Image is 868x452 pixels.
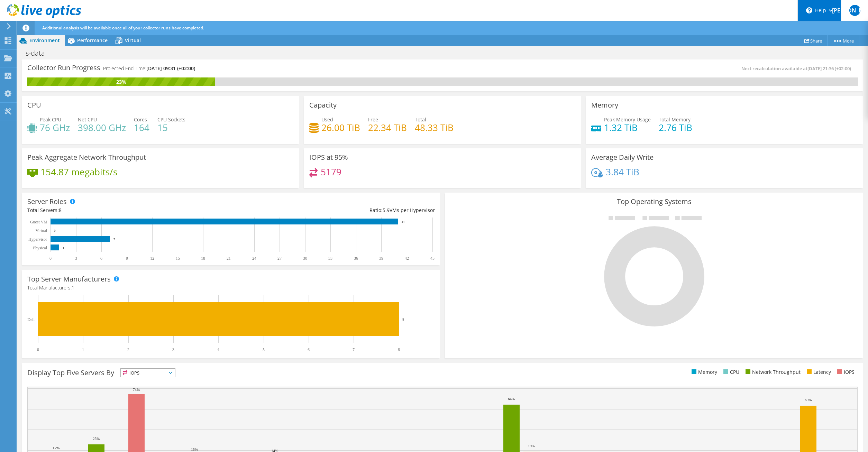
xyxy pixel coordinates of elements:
h1: s-data [22,49,56,57]
text: 24 [252,256,256,261]
svg: \n [806,7,812,13]
text: 3 [172,347,174,352]
text: 18 [201,256,205,261]
span: Peak Memory Usage [604,116,651,123]
h4: 76 GHz [40,124,70,131]
text: 8 [402,317,404,321]
text: 6 [100,256,102,261]
li: Latency [805,368,831,376]
text: 0 [54,229,56,232]
a: More [827,35,859,46]
h3: Average Daily Write [591,154,654,161]
h4: 398.00 GHz [78,124,126,131]
text: 64% [508,397,515,401]
h4: 3.84 TiB [606,168,639,176]
text: 2 [127,347,129,352]
li: IOPS [835,368,855,376]
span: Net CPU [78,116,97,123]
h4: 26.00 TiB [321,124,360,131]
span: Performance [77,37,108,44]
text: 15% [191,447,198,451]
span: Used [321,116,333,123]
span: [DATE] 09:31 (+02:00) [146,65,195,72]
text: 5 [263,347,265,352]
span: [PERSON_NAME] [849,5,860,16]
span: Total Memory [659,116,691,123]
span: [DATE] 21:36 (+02:00) [807,65,851,72]
text: Virtual [36,228,47,233]
text: 63% [805,398,812,402]
div: 23% [27,78,215,86]
text: 6 [308,347,310,352]
text: 12 [150,256,154,261]
text: 19% [528,444,535,448]
text: 36 [354,256,358,261]
li: CPU [722,368,739,376]
text: 7 [113,238,115,241]
span: Next recalculation available at [741,65,855,72]
h4: 154.87 megabits/s [40,168,117,176]
text: 1 [63,246,64,250]
text: 1 [82,347,84,352]
text: 15 [176,256,180,261]
span: Additional analysis will be available once all of your collector runs have completed. [42,25,204,31]
h3: CPU [27,101,41,109]
li: Network Throughput [744,368,801,376]
a: Share [799,35,828,46]
span: Virtual [125,37,141,44]
h3: Top Operating Systems [450,198,858,205]
h4: 1.32 TiB [604,124,651,131]
text: 0 [37,347,39,352]
span: Peak CPU [40,116,61,123]
div: Ratio: VMs per Hypervisor [231,206,435,214]
span: CPU Sockets [157,116,185,123]
text: 8 [398,347,400,352]
text: 7 [353,347,355,352]
text: 27 [277,256,282,261]
div: Total Servers: [27,206,231,214]
span: 1 [72,284,74,291]
text: 41 [402,220,405,224]
li: Memory [690,368,717,376]
h3: IOPS at 95% [309,154,348,161]
text: 45 [430,256,435,261]
span: 5.9 [383,207,390,213]
h4: 5179 [321,168,341,176]
span: Total [415,116,426,123]
text: 25% [93,436,100,441]
h4: 48.33 TiB [415,124,454,131]
text: Dell [27,317,35,322]
text: Hypervisor [28,237,47,242]
span: 8 [59,207,62,213]
h4: 22.34 TiB [368,124,407,131]
text: 39 [379,256,383,261]
text: 74% [133,387,140,391]
text: 9 [126,256,128,261]
text: Guest VM [30,220,47,224]
h3: Capacity [309,101,337,109]
h4: 15 [157,124,185,131]
text: 42 [405,256,409,261]
h4: Projected End Time: [103,65,195,72]
h3: Peak Aggregate Network Throughput [27,154,146,161]
text: 3 [75,256,77,261]
span: Environment [29,37,60,44]
h3: Top Server Manufacturers [27,275,111,283]
text: 4 [217,347,219,352]
span: Free [368,116,378,123]
span: Cores [134,116,147,123]
h4: 2.76 TiB [659,124,692,131]
text: 0 [49,256,52,261]
text: Physical [33,246,47,250]
text: 30 [303,256,307,261]
text: 33 [328,256,332,261]
h4: Total Manufacturers: [27,284,435,292]
text: 17% [53,446,60,450]
text: 21 [227,256,231,261]
span: IOPS [121,369,175,377]
h3: Server Roles [27,198,67,205]
h4: 164 [134,124,149,131]
h3: Memory [591,101,618,109]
